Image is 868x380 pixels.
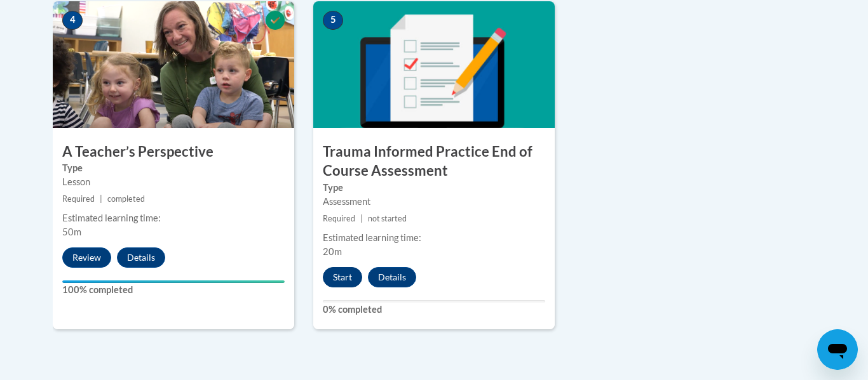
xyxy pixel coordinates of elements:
[323,267,362,287] button: Start
[323,231,545,245] div: Estimated learning time:
[117,247,165,268] button: Details
[107,194,145,204] span: completed
[62,226,81,237] span: 50m
[368,267,416,287] button: Details
[323,303,545,317] label: 0% completed
[817,329,858,370] iframe: Button to launch messaging window
[368,214,407,223] span: not started
[313,142,555,181] h3: Trauma Informed Practice End of Course Assessment
[53,142,294,162] h3: A Teacher’s Perspective
[323,195,545,209] div: Assessment
[100,194,102,204] span: |
[313,1,555,128] img: Course Image
[323,246,342,257] span: 20m
[62,11,83,30] span: 4
[62,280,285,283] div: Your progress
[53,1,294,128] img: Course Image
[323,181,545,195] label: Type
[360,214,363,223] span: |
[62,211,285,225] div: Estimated learning time:
[62,194,95,204] span: Required
[62,161,285,175] label: Type
[62,175,285,189] div: Lesson
[62,283,285,297] label: 100% completed
[62,247,111,268] button: Review
[323,214,355,223] span: Required
[323,11,343,30] span: 5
